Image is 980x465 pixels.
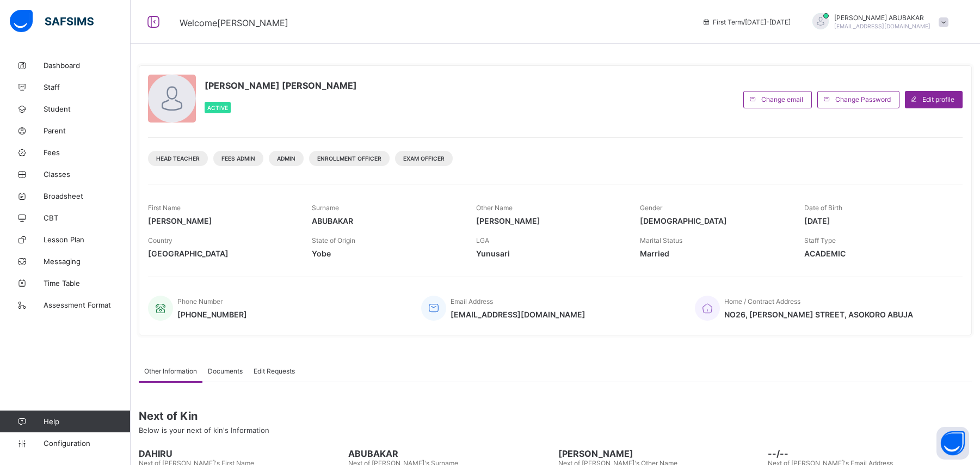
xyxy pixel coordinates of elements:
[44,126,131,135] span: Parent
[317,155,381,162] span: Enrollment Officer
[804,216,952,225] span: [DATE]
[144,367,197,375] span: Other Information
[205,80,357,91] span: [PERSON_NAME] [PERSON_NAME]
[348,448,552,459] span: ABUBAKAR
[44,417,130,426] span: Help
[761,95,803,103] span: Change email
[312,249,459,258] span: Yobe
[44,439,130,448] span: Configuration
[451,297,493,305] span: Email Address
[804,249,952,258] span: ACADEMIC
[724,310,913,319] span: NO26, [PERSON_NAME] STREET, ASOKORO ABUJA
[44,148,131,157] span: Fees
[44,61,131,70] span: Dashboard
[148,236,172,244] span: Country
[403,155,445,162] span: Exam officer
[44,105,131,113] span: Student
[44,170,131,179] span: Classes
[277,155,295,162] span: Admin
[802,13,954,31] div: ADAMABUBAKAR
[148,216,295,225] span: [PERSON_NAME]
[804,204,842,212] span: Date of Birth
[835,95,891,103] span: Change Password
[177,297,223,305] span: Phone Number
[312,236,355,244] span: State of Origin
[208,367,243,375] span: Documents
[640,204,662,212] span: Gender
[139,426,269,435] span: Below is your next of kin's Information
[936,427,969,460] button: Open asap
[207,105,228,111] span: Active
[768,448,972,459] span: --/--
[177,310,247,319] span: [PHONE_NUMBER]
[804,236,836,244] span: Staff Type
[558,448,762,459] span: [PERSON_NAME]
[724,297,800,305] span: Home / Contract Address
[180,17,288,28] span: Welcome [PERSON_NAME]
[148,204,181,212] span: First Name
[44,83,131,91] span: Staff
[139,409,972,423] span: Next of Kin
[312,204,339,212] span: Surname
[640,216,787,225] span: [DEMOGRAPHIC_DATA]
[44,257,131,266] span: Messaging
[312,216,459,225] span: ABUBAKAR
[922,95,954,103] span: Edit profile
[476,204,513,212] span: Other Name
[640,236,682,244] span: Marital Status
[139,448,343,459] span: DAHIRU
[44,192,131,200] span: Broadsheet
[834,23,930,29] span: [EMAIL_ADDRESS][DOMAIN_NAME]
[476,236,489,244] span: LGA
[254,367,295,375] span: Edit Requests
[156,155,200,162] span: Head teacher
[640,249,787,258] span: Married
[476,216,624,225] span: [PERSON_NAME]
[44,301,131,309] span: Assessment Format
[44,213,131,222] span: CBT
[451,310,585,319] span: [EMAIL_ADDRESS][DOMAIN_NAME]
[221,155,255,162] span: Fees admin
[10,10,94,33] img: safsims
[44,235,131,244] span: Lesson Plan
[834,14,930,22] span: [PERSON_NAME] ABUBAKAR
[148,249,295,258] span: [GEOGRAPHIC_DATA]
[44,279,131,287] span: Time Table
[476,249,624,258] span: Yunusari
[702,18,791,26] span: session/term information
